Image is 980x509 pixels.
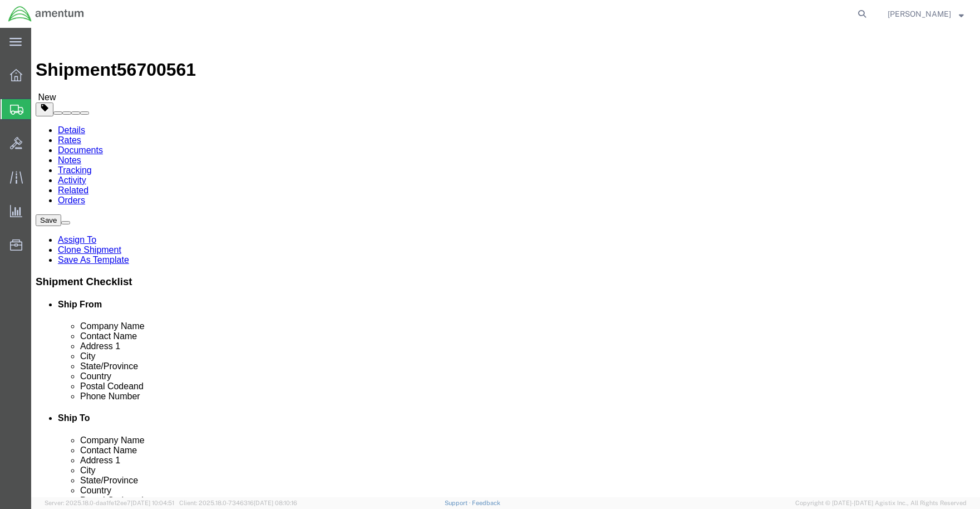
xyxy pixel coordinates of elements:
[8,6,85,22] img: logo
[888,8,951,20] span: Richard Mick
[131,500,174,506] span: [DATE] 10:04:51
[45,500,174,506] span: Server: 2025.18.0-daa1fe12ee7
[179,500,297,506] span: Client: 2025.18.0-7346316
[31,28,980,497] iframe: FS Legacy Container
[795,498,967,508] span: Copyright © [DATE]-[DATE] Agistix Inc., All Rights Reserved
[254,500,297,506] span: [DATE] 08:10:16
[445,500,472,506] a: Support
[472,500,500,506] a: Feedback
[887,7,964,21] button: [PERSON_NAME]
